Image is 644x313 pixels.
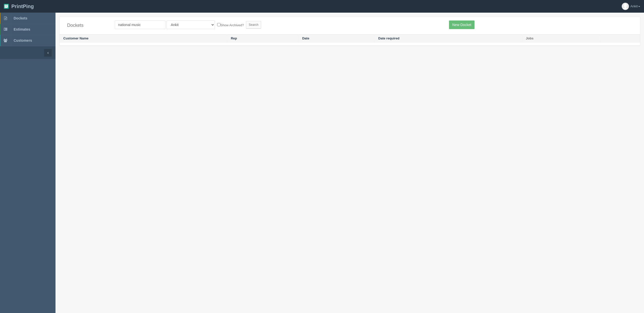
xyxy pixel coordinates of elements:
img: avatar_default-7531ab5dedf162e01f1e0bb0964e6a185e93c5c22dfe317fb01d7f8cd2b1632c.jpg [622,3,629,10]
span: Dockets [14,16,27,20]
h4: Dockets [67,23,107,28]
a: Date required [378,36,400,40]
input: Show Archived? [217,23,220,26]
input: Search [246,21,261,29]
span: Estimates [14,27,30,31]
a: Date [302,36,309,40]
span: Customers [14,38,32,42]
img: logo-3e63b451c926e2ac314895c53de4908e5d424f24456219fb08d385ab2e579770.png [4,4,9,9]
label: Show Archived? [217,22,244,28]
a: New Docket [449,20,474,29]
a: Customer Name [63,36,89,40]
th: Jobs [522,34,601,42]
a: Rep [231,36,237,40]
input: Customer Name [115,20,165,29]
